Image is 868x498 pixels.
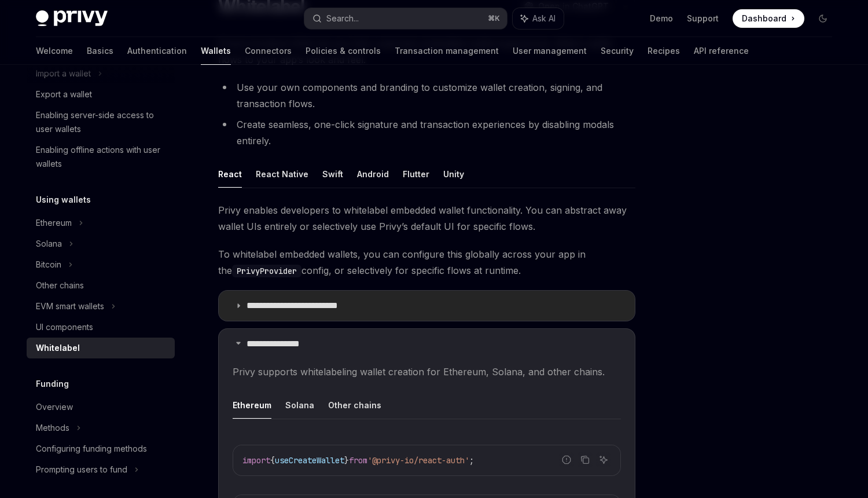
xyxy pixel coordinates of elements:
[232,265,301,277] code: PrivyProvider
[218,116,635,149] li: Create seamless, one-click signature and transaction experiences by disabling modals entirely.
[36,320,93,334] div: UI components
[601,37,634,65] a: Security
[233,391,271,419] button: Ethereum
[469,455,474,466] span: ;
[443,160,464,188] button: Unity
[36,87,92,101] div: Export a wallet
[201,37,231,65] a: Wallets
[218,160,242,188] button: React
[648,37,680,65] a: Recipes
[36,258,61,272] div: Bitcoin
[403,160,429,188] button: Flutter
[559,452,574,467] button: Report incorrect code
[233,364,621,380] span: Privy supports whitelabeling wallet creation for Ethereum, Solana, and other chains.
[218,202,635,235] span: Privy enables developers to whitelabel embedded wallet functionality. You can abstract away walle...
[36,442,147,456] div: Configuring funding methods
[270,455,275,466] span: {
[87,37,113,65] a: Basics
[27,438,175,459] a: Configuring funding methods
[395,37,499,65] a: Transaction management
[326,12,359,25] div: Search...
[27,275,175,296] a: Other chains
[36,421,69,435] div: Methods
[733,9,804,28] a: Dashboard
[742,13,786,24] span: Dashboard
[367,455,469,466] span: '@privy-io/react-auth'
[36,377,69,391] h5: Funding
[27,338,175,358] a: Whitelabel
[304,8,507,29] button: Search...⌘K
[36,216,72,230] div: Ethereum
[27,140,175,174] a: Enabling offline actions with user wallets
[36,108,168,136] div: Enabling server-side access to user wallets
[36,237,62,251] div: Solana
[36,463,127,477] div: Prompting users to fund
[306,37,381,65] a: Policies & controls
[513,8,564,29] button: Ask AI
[218,79,635,112] li: Use your own components and branding to customize wallet creation, signing, and transaction flows.
[814,9,832,28] button: Toggle dark mode
[245,37,292,65] a: Connectors
[488,14,500,23] span: ⌘ K
[578,452,593,467] button: Copy the contents from the code block
[27,397,175,418] a: Overview
[256,160,308,188] button: React Native
[27,84,175,105] a: Export a wallet
[650,13,673,24] a: Demo
[532,13,556,24] span: Ask AI
[36,341,80,355] div: Whitelabel
[127,37,187,65] a: Authentication
[218,246,635,279] span: To whitelabel embedded wallets, you can configure this globally across your app in the config, or...
[349,455,367,466] span: from
[328,391,381,419] button: Other chains
[596,452,611,467] button: Ask AI
[36,10,108,27] img: dark logo
[27,105,175,140] a: Enabling server-side access to user wallets
[322,160,343,188] button: Swift
[36,193,91,207] h5: Using wallets
[513,37,587,65] a: User management
[694,37,749,65] a: API reference
[36,279,84,292] div: Other chains
[357,160,389,188] button: Android
[36,299,104,313] div: EVM smart wallets
[344,455,349,466] span: }
[36,37,73,65] a: Welcome
[242,455,270,466] span: import
[687,13,719,24] a: Support
[275,455,344,466] span: useCreateWallet
[36,143,168,171] div: Enabling offline actions with user wallets
[285,391,314,419] button: Solana
[36,400,73,414] div: Overview
[27,317,175,338] a: UI components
